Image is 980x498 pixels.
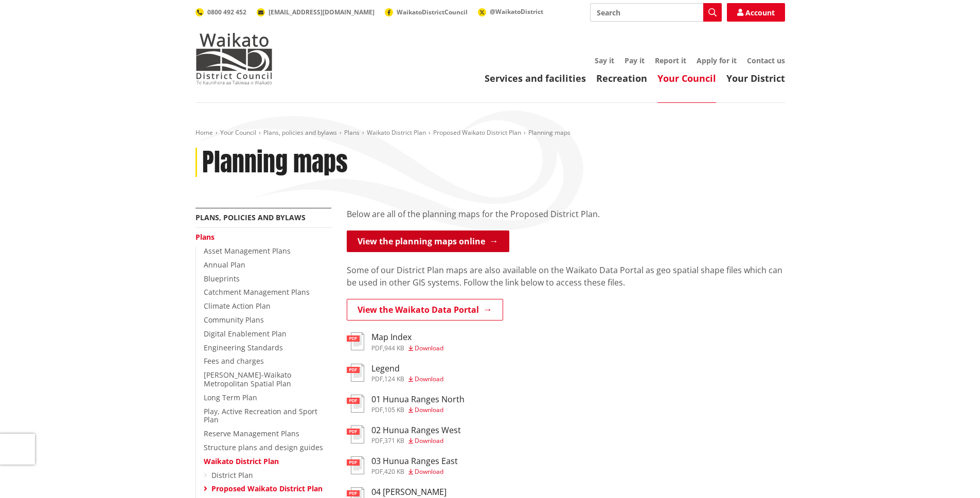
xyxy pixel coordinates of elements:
a: View the Waikato Data Portal [347,299,503,321]
input: Search input [590,3,722,22]
span: Download [415,375,443,383]
a: Apply for it [697,56,737,65]
h3: 01 Hunua Ranges North [371,395,465,404]
a: Services and facilities [485,72,586,84]
a: Community Plans [204,315,264,325]
span: Planning maps [528,128,571,137]
a: 01 Hunua Ranges North pdf,105 KB Download [347,395,465,413]
a: Structure plans and design guides [204,442,323,452]
a: Home [195,128,213,137]
a: Report it [655,56,686,65]
div: , [371,469,458,475]
a: Account [727,3,785,22]
a: Asset Management Plans [204,246,291,256]
span: 0800 492 452 [207,8,246,16]
h3: Map Index [371,332,443,342]
a: Legend pdf,124 KB Download [347,364,443,382]
a: Climate Action Plan [204,301,271,311]
a: View the planning maps online [347,230,509,252]
a: Waikato District Plan [367,128,426,137]
span: pdf [371,375,383,383]
h1: Planning maps [202,148,348,177]
span: 371 KB [384,436,404,445]
a: Plans, policies and bylaws [263,128,337,137]
a: Proposed Waikato District Plan [211,484,323,493]
a: Say it [595,56,614,65]
a: Fees and charges [204,356,264,366]
div: , [371,376,443,382]
a: Your Council [220,128,256,137]
span: Download [415,344,443,352]
img: Waikato District Council - Te Kaunihera aa Takiwaa o Waikato [195,33,273,84]
a: Blueprints [204,274,240,283]
h3: 04 [PERSON_NAME] [371,487,447,497]
a: District Plan [211,470,253,480]
a: Annual Plan [204,260,245,270]
a: WaikatoDistrictCouncil [385,8,468,16]
a: @WaikatoDistrict [478,7,543,16]
span: pdf [371,405,383,414]
span: 124 KB [384,375,404,383]
span: 944 KB [384,344,404,352]
a: Plans [344,128,360,137]
a: 03 Hunua Ranges East pdf,420 KB Download [347,456,458,475]
a: [PERSON_NAME]-Waikato Metropolitan Spatial Plan [204,370,291,388]
span: Download [415,436,443,445]
span: 420 KB [384,467,404,476]
span: 105 KB [384,405,404,414]
a: Play, Active Recreation and Sport Plan [204,406,317,425]
div: , [371,438,461,444]
a: [EMAIL_ADDRESS][DOMAIN_NAME] [257,8,375,16]
a: Your Council [657,72,716,84]
span: pdf [371,436,383,445]
div: , [371,345,443,351]
span: Download [415,405,443,414]
a: Reserve Management Plans [204,429,299,438]
span: pdf [371,344,383,352]
p: Some of our District Plan maps are also available on the Waikato Data Portal as geo spatial shape... [347,264,785,289]
a: Long Term Plan [204,393,257,402]
h3: 02 Hunua Ranges West [371,425,461,435]
a: Engineering Standards [204,343,283,352]
a: Your District [726,72,785,84]
a: Contact us [747,56,785,65]
a: Plans, policies and bylaws [195,212,306,222]
p: Below are all of the planning maps for the Proposed District Plan. [347,208,785,220]
nav: breadcrumb [195,129,785,137]
h3: 03 Hunua Ranges East [371,456,458,466]
a: Digital Enablement Plan [204,329,287,339]
img: document-pdf.svg [347,332,364,350]
a: 02 Hunua Ranges West pdf,371 KB Download [347,425,461,444]
a: Waikato District Plan [204,456,279,466]
span: pdf [371,467,383,476]
a: Map Index pdf,944 KB Download [347,332,443,351]
span: WaikatoDistrictCouncil [397,8,468,16]
img: document-pdf.svg [347,364,364,382]
a: Proposed Waikato District Plan [433,128,521,137]
span: Download [415,467,443,476]
span: @WaikatoDistrict [490,7,543,16]
img: document-pdf.svg [347,395,364,413]
span: [EMAIL_ADDRESS][DOMAIN_NAME] [269,8,375,16]
a: Plans [195,232,215,242]
img: document-pdf.svg [347,425,364,443]
div: , [371,407,465,413]
h3: Legend [371,364,443,373]
img: document-pdf.svg [347,456,364,474]
a: Pay it [625,56,645,65]
a: Catchment Management Plans [204,287,310,297]
iframe: Messenger Launcher [933,455,970,492]
a: 0800 492 452 [195,8,246,16]
a: Recreation [596,72,647,84]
